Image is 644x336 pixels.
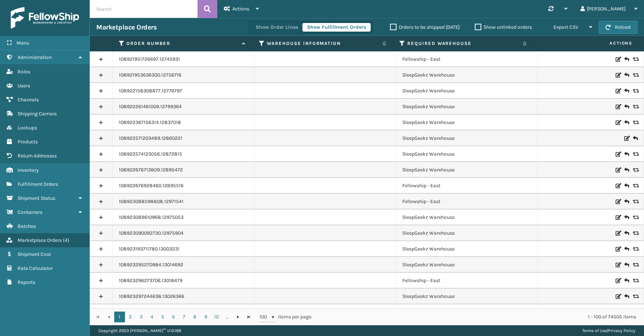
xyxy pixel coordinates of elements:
[633,88,637,93] i: Replace
[633,135,637,142] i: Create Return Label
[396,83,538,99] td: SleepGeekz Warehouse
[616,247,620,252] i: Edit
[624,119,629,126] i: Create Return Label
[624,166,629,174] i: Create Return Label
[18,125,37,131] span: Lookups
[233,312,244,322] a: Go to the next page
[396,178,538,194] td: Fellowship - East
[624,214,629,221] i: Create Return Label
[624,230,629,237] i: Create Return Label
[259,313,270,321] span: 100
[616,183,620,188] i: Edit
[119,245,180,253] a: 108923193711780.13003231
[633,183,637,188] i: Replace
[396,67,538,83] td: SleepGeekz Warehouse
[633,294,637,299] i: Replace
[396,257,538,273] td: SleepGeekz Warehouse
[18,279,35,285] span: Reports
[190,312,200,322] a: 8
[18,167,39,173] span: Inventory
[633,120,637,125] i: Replace
[624,151,629,158] i: Create Return Label
[633,231,637,236] i: Replace
[18,54,52,60] span: Administration
[633,215,637,220] i: Replace
[18,195,55,201] span: Shipment Status
[211,312,222,322] a: 10
[222,312,233,322] a: ...
[119,135,182,142] a: 108922571203489.12860221
[608,328,635,333] a: Privacy Policy
[396,273,538,289] td: Fellowship - East
[624,72,629,79] i: Create Return Label
[624,103,629,110] i: Create Return Label
[624,198,629,205] i: Create Return Label
[18,111,57,117] span: Shipping Carriers
[616,167,620,172] i: Edit
[119,214,184,221] a: 108923089610968.12975053
[624,293,629,300] i: Create Return Label
[396,210,538,225] td: SleepGeekz Warehouse
[18,83,30,89] span: Users
[633,262,637,267] i: Replace
[633,199,637,204] i: Replace
[119,182,184,189] a: 108922676928460.12895516
[18,237,62,243] span: Marketplace Orders
[119,166,183,174] a: 108922676713809.12895472
[396,51,538,67] td: Fellowship - East
[616,104,620,109] i: Edit
[136,312,147,322] a: 3
[633,104,637,109] i: Replace
[200,312,211,322] a: 9
[63,237,69,243] span: ( 4 )
[18,223,36,229] span: Batches
[17,40,29,46] span: Menu
[616,262,620,267] i: Edit
[126,40,238,47] label: Order Number
[396,194,538,210] td: Fellowship - East
[179,312,190,322] a: 7
[11,7,79,29] img: logo
[119,151,182,158] a: 108922574123056.12872815
[119,87,182,95] a: 108922158308877.12776797
[125,312,136,322] a: 2
[267,40,379,47] label: Warehouse Information
[616,278,620,283] i: Edit
[633,57,637,62] i: Replace
[114,312,125,322] a: 1
[553,24,578,30] span: Export CSV
[616,152,620,157] i: Edit
[119,198,184,205] a: 108923088598808.12971541
[633,73,637,78] i: Replace
[119,119,181,126] a: 108922367156314.12837018
[18,69,30,75] span: Roles
[624,182,629,189] i: Create Return Label
[624,245,629,253] i: Create Return Label
[119,293,184,300] a: 108923297244638.13026366
[536,37,637,49] span: Actions
[582,328,607,333] a: Terms of Use
[321,313,636,321] div: 1 - 100 of 74505 items
[475,24,532,30] label: Show unlinked orders
[599,21,638,34] button: Reload
[251,23,303,32] button: Show Order Lines
[396,146,538,162] td: SleepGeekz Warehouse
[616,73,620,78] i: Edit
[259,312,312,322] span: items per page
[157,312,168,322] a: 5
[18,153,57,159] span: Return Addresses
[616,215,620,220] i: Edit
[624,277,629,284] i: Create Return Label
[616,120,620,125] i: Edit
[235,314,241,320] span: Go to the next page
[18,97,39,103] span: Channels
[119,103,182,110] a: 108922261461009.12799364
[119,72,181,79] a: 108921953636300.12756716
[407,40,519,47] label: Required Warehouse
[18,265,53,271] span: Rate Calculator
[396,241,538,257] td: SleepGeekz Warehouse
[119,230,184,237] a: 108923090092730.12975904
[244,312,254,322] a: Go to the last page
[616,199,620,204] i: Edit
[119,277,182,284] a: 108923296273706.13018479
